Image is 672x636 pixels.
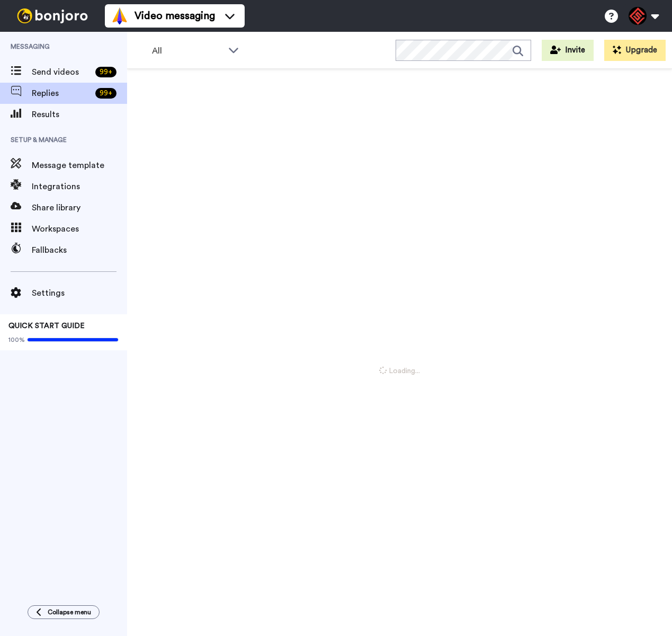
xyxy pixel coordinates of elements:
span: Replies [32,87,91,100]
button: Upgrade [604,40,666,61]
button: Invite [542,40,594,61]
span: Video messaging [135,8,215,23]
span: Share library [32,201,127,214]
span: Send videos [32,66,91,78]
button: Collapse menu [28,605,100,619]
span: QUICK START GUIDE [8,322,85,330]
span: Settings [32,287,127,299]
img: bj-logo-header-white.svg [13,8,92,23]
span: Workspaces [32,223,127,235]
div: 99 + [95,67,117,77]
span: Collapse menu [48,608,91,616]
span: Results [32,108,127,121]
div: 99 + [95,88,117,99]
span: 100% [8,335,25,344]
img: vm-color.svg [111,7,128,24]
span: Integrations [32,180,127,193]
span: Message template [32,159,127,172]
span: Loading... [379,366,420,376]
span: All [152,45,223,57]
span: Fallbacks [32,244,127,257]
